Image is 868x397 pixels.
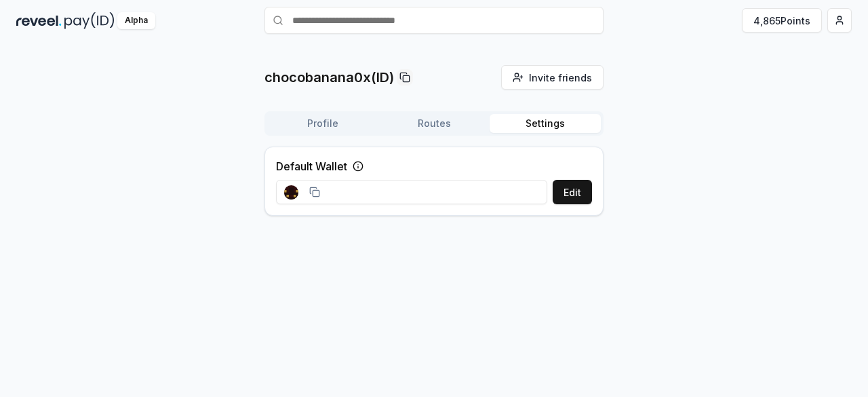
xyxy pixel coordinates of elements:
button: Settings [490,114,601,133]
span: Invite friends [529,71,592,85]
button: Routes [378,114,490,133]
div: Alpha [117,12,155,29]
button: Profile [267,114,378,133]
p: chocobanana0x(ID) [264,68,394,87]
label: Default Wallet [276,158,347,174]
img: pay_id [64,12,115,29]
button: Invite friends [501,65,604,90]
button: 4,865Points [742,8,822,33]
button: Edit [553,180,592,204]
img: reveel_dark [16,12,62,29]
